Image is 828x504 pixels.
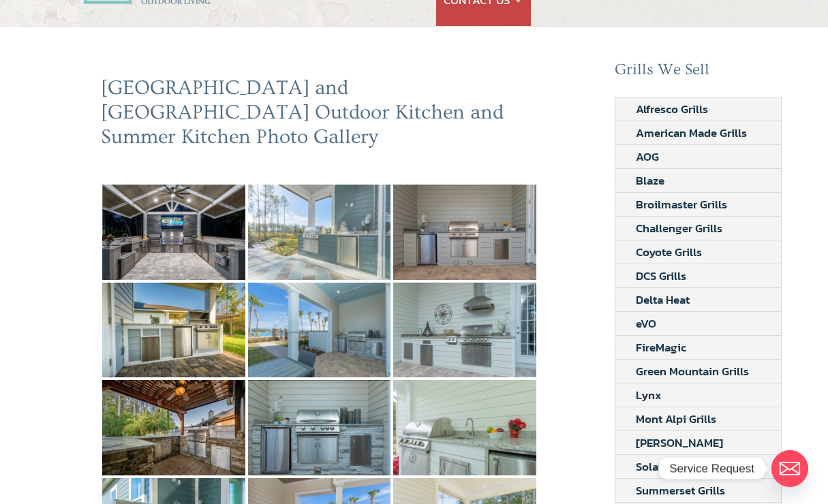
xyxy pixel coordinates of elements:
[615,217,743,240] a: Challenger Grills
[248,380,391,475] img: 7
[393,380,536,475] img: 8
[615,407,737,430] a: Mont Alpi Grills
[615,193,748,216] a: Broilmaster Grills
[615,479,746,502] a: Summerset Grills
[102,380,245,475] img: 6
[615,360,769,383] a: Green Mountain Grills
[615,145,679,168] a: AOG
[615,97,729,121] a: Alfresco Grills
[101,76,538,156] h2: [GEOGRAPHIC_DATA] and [GEOGRAPHIC_DATA] Outdoor Kitchen and Summer Kitchen Photo Gallery
[615,240,722,264] a: Coyote Grills
[615,455,722,478] a: Solaire Grills
[615,383,682,407] a: Lynx
[615,169,685,192] a: Blaze
[615,121,767,144] a: American Made Grills
[393,283,536,378] img: 5
[771,450,808,487] a: Email
[615,288,710,311] a: Delta Heat
[102,185,245,280] img: 30
[615,264,707,287] a: DCS Grills
[615,336,707,359] a: FireMagic
[393,185,536,280] img: 2
[248,185,391,280] img: 1
[615,312,677,335] a: eVO
[615,61,782,86] h2: Grills We Sell
[615,431,743,454] a: [PERSON_NAME]
[102,283,245,378] img: 3
[248,283,391,378] img: 4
